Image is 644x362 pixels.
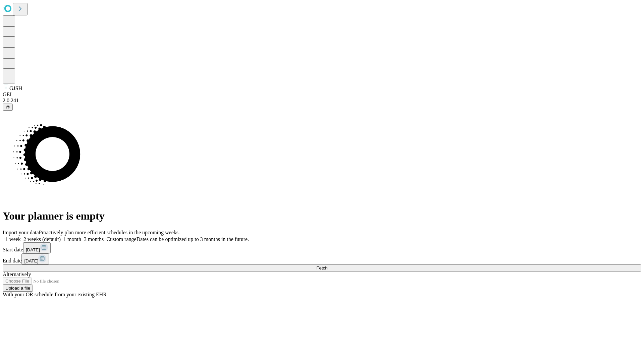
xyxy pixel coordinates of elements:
button: [DATE] [23,242,51,253]
span: @ [5,105,10,110]
span: [DATE] [24,258,38,263]
button: Upload a file [3,285,33,292]
button: Fetch [3,264,641,271]
span: [DATE] [26,247,40,252]
div: End date [3,253,641,264]
button: [DATE] [21,253,49,264]
div: GEI [3,92,641,98]
div: Start date [3,242,641,253]
span: 1 week [5,236,21,242]
span: 2 weeks (default) [23,236,61,242]
span: Custom range [106,236,136,242]
span: Import your data [3,230,39,235]
h1: Your planner is empty [3,210,641,222]
span: With your OR schedule from your existing EHR [3,292,107,297]
button: @ [3,104,13,111]
span: Fetch [316,265,327,270]
span: GJSH [9,85,22,91]
div: 2.0.241 [3,98,641,104]
span: 3 months [84,236,104,242]
span: Proactively plan more efficient schedules in the upcoming weeks. [39,230,180,235]
span: 1 month [63,236,81,242]
span: Dates can be optimized up to 3 months in the future. [137,236,249,242]
span: Alternatively [3,271,31,277]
